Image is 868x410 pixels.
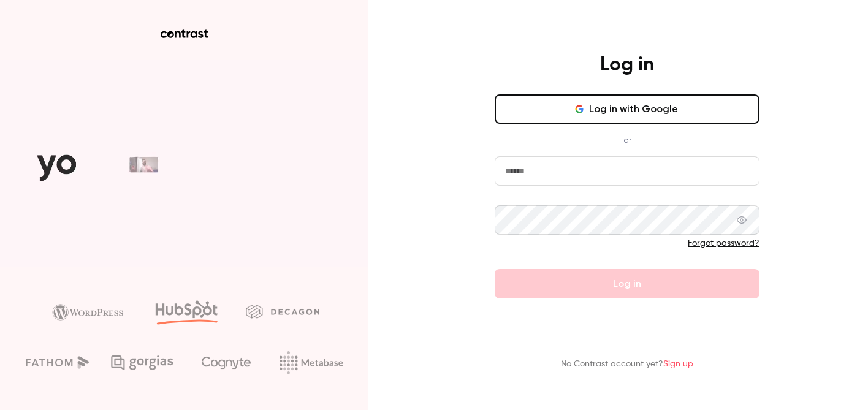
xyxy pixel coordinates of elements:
[617,134,638,146] span: or
[561,358,693,371] p: No Contrast account yet?
[600,53,654,77] h4: Log in
[688,239,759,248] a: Forgot password?
[495,94,759,124] button: Log in with Google
[246,305,319,318] img: decagon
[663,360,693,368] a: Sign up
